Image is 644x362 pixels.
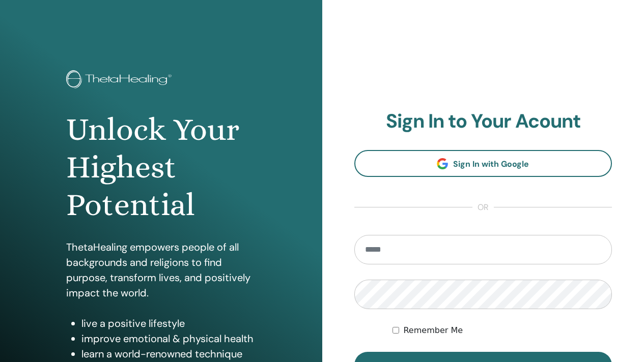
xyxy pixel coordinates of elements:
h2: Sign In to Your Acount [354,110,612,133]
li: learn a world-renowned technique [81,346,256,361]
p: ThetaHealing empowers people of all backgrounds and religions to find purpose, transform lives, a... [66,239,256,300]
li: live a positive lifestyle [81,316,256,331]
h1: Unlock Your Highest Potential [66,111,256,224]
a: Sign In with Google [354,150,612,177]
li: improve emotional & physical health [81,331,256,346]
label: Remember Me [403,324,463,337]
span: Sign In with Google [453,159,529,169]
div: Keep me authenticated indefinitely or until I manually logout [393,324,612,337]
span: or [472,201,494,214]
